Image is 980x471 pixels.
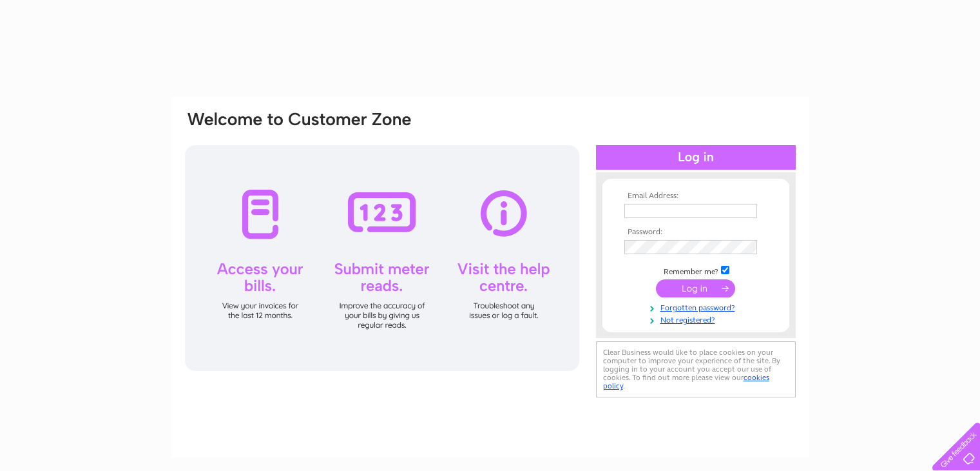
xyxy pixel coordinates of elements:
input: Submit [656,279,735,297]
a: Not registered? [624,313,771,325]
td: Remember me? [621,264,771,277]
a: Forgotten password? [624,301,771,313]
a: cookies policy [603,373,769,390]
div: Clear Business would like to place cookies on your computer to improve your experience of the sit... [596,341,796,397]
th: Email Address: [621,192,771,201]
th: Password: [621,228,771,237]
